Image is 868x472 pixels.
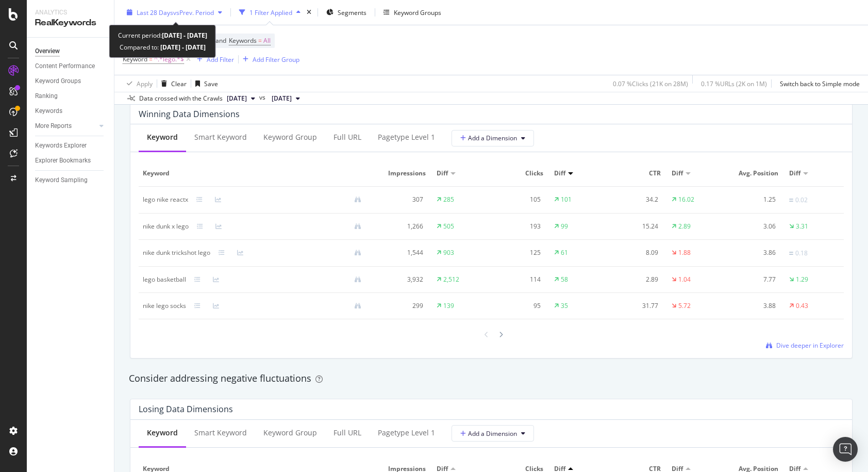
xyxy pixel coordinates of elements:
div: 1.88 [678,248,691,257]
div: 299 [378,301,423,311]
div: times [305,7,313,18]
div: 114 [495,275,541,284]
div: 34.2 [613,195,658,204]
span: Impressions [378,169,426,178]
a: Content Performance [35,61,107,72]
span: Diff [789,169,800,178]
div: Content Performance [35,61,95,72]
div: nike dunk x lego [143,222,189,231]
button: Add a Dimension [452,130,534,147]
button: Last 28 DaysvsPrev. Period [123,4,226,21]
span: All [263,34,271,48]
div: 1.29 [796,275,808,284]
span: = [149,55,153,63]
span: Add a Dimension [460,429,517,438]
span: Diff [672,169,683,178]
div: 0.17 % URLs ( 2K on 1M ) [701,79,767,88]
span: Keyword [143,169,367,178]
div: Ranking [35,91,58,102]
div: Add Filter [207,55,234,63]
div: 16.02 [678,195,694,204]
div: Keywords [35,106,62,117]
div: 2.89 [678,222,691,231]
div: 0.43 [796,301,808,311]
div: 2,512 [443,275,459,284]
div: 139 [443,301,454,311]
div: 3.31 [796,222,808,231]
div: Switch back to Simple mode [780,79,860,88]
img: Equal [789,199,793,202]
a: Keyword Sampling [35,175,107,186]
div: Overview [35,46,60,57]
span: Dive deeper in Explorer [776,341,844,350]
div: Apply [137,79,153,88]
div: 1.04 [678,275,691,284]
button: Keyword Groups [379,4,445,21]
div: 0.18 [795,249,808,258]
div: Current period: [118,29,207,41]
div: 7.77 [730,275,776,284]
button: Switch back to Simple mode [776,75,860,92]
div: Smart Keyword [194,428,247,438]
div: 35 [561,301,568,311]
span: Clicks [495,169,543,178]
div: 3,932 [378,275,423,284]
div: Full URL [333,428,361,438]
div: Data crossed with the Crawls [139,94,223,103]
span: Keywords [229,36,257,45]
div: Compared to: [120,41,206,53]
div: 61 [561,248,568,257]
div: 0.02 [795,196,808,205]
div: Analytics [35,8,106,17]
div: Full URL [333,132,361,142]
div: lego nike reactx [143,195,188,204]
div: More Reports [35,121,72,132]
a: More Reports [35,121,96,132]
span: and [215,36,226,45]
span: 2025 Sep. 6th [272,94,292,103]
button: Add a Dimension [452,425,534,442]
div: Add Filter Group [253,55,299,63]
div: nike lego socks [143,301,186,311]
div: 193 [495,222,541,231]
div: 2.89 [613,275,658,284]
span: CTR [613,169,661,178]
button: Save [191,75,218,92]
div: 3.88 [730,301,776,311]
span: Last 28 Days [137,8,173,17]
div: 307 [378,195,423,204]
div: 31.77 [613,301,658,311]
a: Keywords Explorer [35,140,107,151]
button: [DATE] [223,92,259,105]
span: vs [259,93,268,102]
div: 105 [495,195,541,204]
div: 0.07 % Clicks ( 21K on 28M ) [613,79,688,88]
span: Diff [437,169,448,178]
div: 505 [443,222,454,231]
button: Add Filter Group [239,53,299,66]
div: Keyword Group [263,132,317,142]
div: lego basketball [143,275,186,284]
div: 58 [561,275,568,284]
div: 125 [495,248,541,257]
span: Diff [554,169,565,178]
div: 3.06 [730,222,776,231]
div: Open Intercom Messenger [833,437,858,462]
button: Clear [157,75,187,92]
div: nike dunk trickshot lego [143,248,210,257]
div: Keywords Explorer [35,140,87,151]
div: 1,544 [378,248,423,257]
span: vs Prev. Period [173,8,214,17]
a: Dive deeper in Explorer [766,341,844,350]
div: Save [204,79,218,88]
button: Add Filter [193,53,234,66]
div: pagetype Level 1 [378,428,435,438]
b: [DATE] - [DATE] [159,43,206,52]
span: Avg. Position [730,169,778,178]
span: Segments [338,8,366,17]
div: pagetype Level 1 [378,132,435,142]
div: 15.24 [613,222,658,231]
button: Apply [123,75,153,92]
span: Add a Dimension [460,134,517,142]
div: Smart Keyword [194,132,247,142]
